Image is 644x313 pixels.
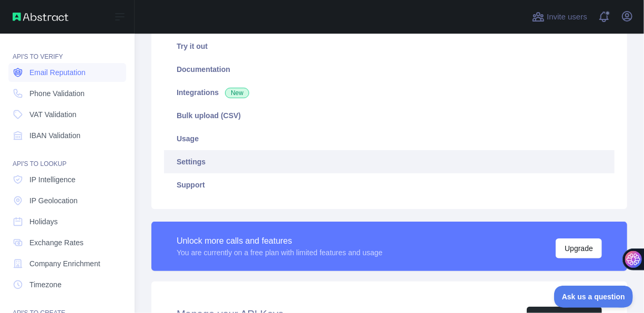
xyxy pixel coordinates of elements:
[530,8,589,25] button: Invite users
[164,127,615,150] a: Usage
[164,150,615,173] a: Settings
[8,40,126,61] div: API'S TO VERIFY
[8,84,126,103] a: Phone Validation
[29,195,78,206] span: IP Geolocation
[177,235,383,247] div: Unlock more calls and features
[554,286,633,308] iframe: Toggle Customer Support
[29,174,76,185] span: IP Intelligence
[164,173,615,196] a: Support
[556,238,602,258] button: Upgrade
[29,237,84,248] span: Exchange Rates
[13,13,68,21] img: Abstract API
[29,258,100,269] span: Company Enrichment
[177,247,383,258] div: You are currently on a free plan with limited features and usage
[164,58,615,81] a: Documentation
[8,147,126,168] div: API'S TO LOOKUP
[164,81,615,104] a: Integrations New
[225,88,249,98] span: New
[29,216,58,227] span: Holidays
[29,67,86,78] span: Email Reputation
[164,104,615,127] a: Bulk upload (CSV)
[8,170,126,189] a: IP Intelligence
[8,63,126,82] a: Email Reputation
[8,275,126,294] a: Timezone
[547,11,587,23] span: Invite users
[29,88,85,99] span: Phone Validation
[29,279,62,290] span: Timezone
[8,191,126,210] a: IP Geolocation
[8,254,126,273] a: Company Enrichment
[8,212,126,231] a: Holidays
[8,105,126,124] a: VAT Validation
[8,233,126,252] a: Exchange Rates
[8,126,126,145] a: IBAN Validation
[164,35,615,58] a: Try it out
[29,109,76,120] span: VAT Validation
[29,130,80,141] span: IBAN Validation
